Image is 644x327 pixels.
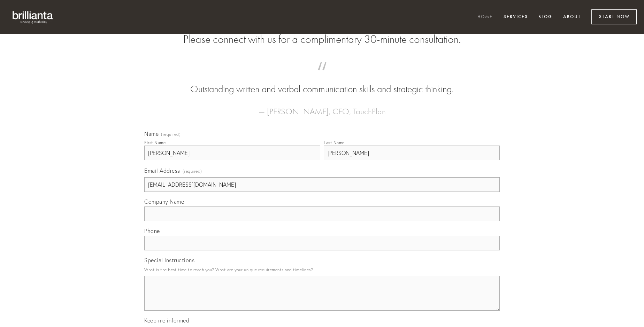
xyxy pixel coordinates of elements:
[559,11,585,23] a: About
[7,7,59,27] img: brillianta - research, strategy, marketing
[534,11,557,23] a: Blog
[155,69,489,83] span: “
[144,265,500,274] p: What is the best time to reach you? What are your unique requirements and timelines?
[155,96,489,118] figcaption: — [PERSON_NAME], CEO, TouchPlan
[144,140,166,145] div: First Name
[144,33,500,46] h2: Please connect with us for a complimentary 30-minute consultation.
[183,166,202,176] span: (required)
[155,69,489,96] blockquote: Outstanding written and verbal communication skills and strategic thinking.
[324,140,345,145] div: Last Name
[161,132,181,137] span: (required)
[473,11,497,23] a: Home
[144,257,194,264] span: Special Instructions
[144,227,160,234] span: Phone
[499,11,532,23] a: Services
[144,130,159,137] span: Name
[144,167,180,174] span: Email Address
[591,9,637,24] a: Start Now
[144,317,189,324] span: Keep me informed
[144,198,184,205] span: Company Name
